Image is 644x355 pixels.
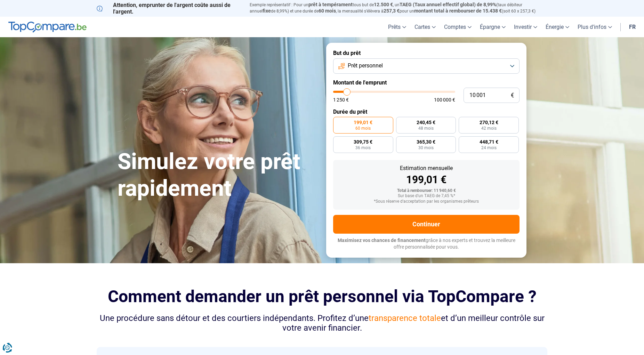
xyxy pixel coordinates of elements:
[480,139,498,144] span: 448,71 €
[440,17,476,37] a: Comptes
[8,22,87,33] img: TopCompare
[263,8,271,14] span: fixe
[510,17,541,37] a: Investir
[417,120,435,125] span: 240,45 €
[97,287,547,306] h2: Comment demander un prêt personnel via TopCompare ?
[511,92,514,98] span: €
[355,126,371,130] span: 60 mois
[250,2,547,14] p: Exemple représentatif : Pour un tous but de , un (taux débiteur annuel de 8,99%) et une durée de ...
[339,175,514,185] div: 199,01 €
[319,8,336,14] span: 60 mois
[333,237,520,251] p: grâce à nos experts et trouvez la meilleure offre personnalisée pour vous.
[481,126,497,130] span: 42 mois
[481,146,497,150] span: 24 mois
[333,97,349,102] span: 1 250 €
[374,2,393,7] span: 12.500 €
[480,120,498,125] span: 270,12 €
[625,17,640,37] a: fr
[333,108,520,115] label: Durée du prêt
[414,8,502,14] span: montant total à rembourser de 15.438 €
[348,62,383,70] span: Prêt personnel
[384,17,410,37] a: Prêts
[369,313,441,323] span: transparence totale
[410,17,440,37] a: Cartes
[97,2,241,15] p: Attention, emprunter de l'argent coûte aussi de l'argent.
[418,126,434,130] span: 48 mois
[97,313,547,333] div: Une procédure sans détour et des courtiers indépendants. Profitez d’une et d’un meilleur contrôle...
[333,79,520,86] label: Montant de l'emprunt
[308,2,353,7] span: prêt à tempérament
[434,97,455,102] span: 100 000 €
[418,146,434,150] span: 30 mois
[338,237,426,243] span: Maximisez vos chances de financement
[400,2,496,7] span: TAEG (Taux annuel effectif global) de 8,99%
[476,17,510,37] a: Épargne
[339,199,514,204] div: *Sous réserve d'acceptation par les organismes prêteurs
[333,58,520,74] button: Prêt personnel
[339,194,514,199] div: Sur base d'un TAEG de 7,45 %*
[417,139,435,144] span: 365,30 €
[118,148,318,202] h1: Simulez votre prêt rapidement
[541,17,573,37] a: Énergie
[333,215,520,234] button: Continuer
[354,120,372,125] span: 199,01 €
[573,17,616,37] a: Plus d'infos
[339,166,514,171] div: Estimation mensuelle
[333,50,520,56] label: But du prêt
[354,139,372,144] span: 309,75 €
[355,146,371,150] span: 36 mois
[384,8,400,14] span: 257,3 €
[339,188,514,193] div: Total à rembourser: 11 940,60 €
